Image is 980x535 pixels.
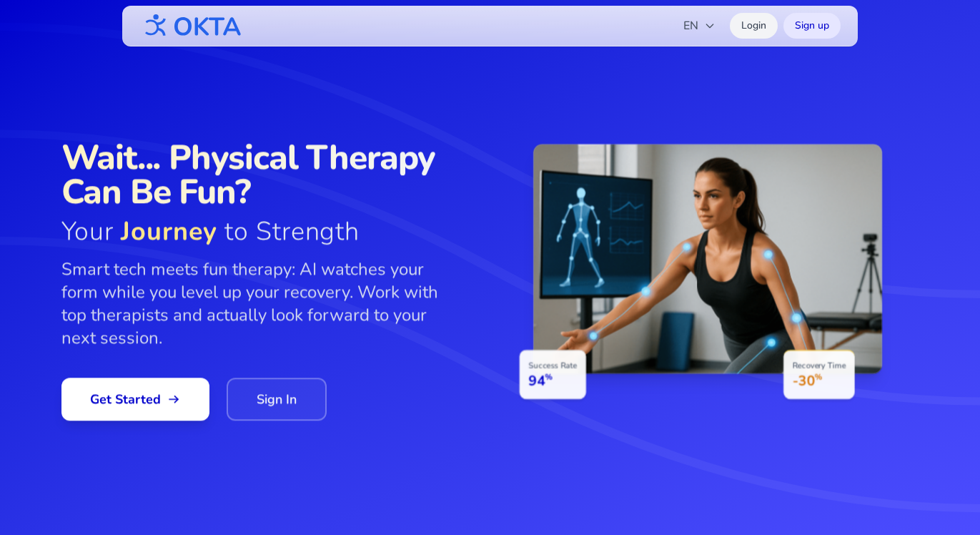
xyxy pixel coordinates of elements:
span: Get Started [90,389,181,409]
a: Sign In [227,378,327,421]
span: Journey [121,214,217,249]
button: EN [675,11,724,40]
span: % [544,371,551,382]
a: Login [730,13,778,39]
p: Smart tech meets fun therapy: AI watches your form while you level up your recovery. Work with to... [61,257,462,349]
span: Your to Strength [61,217,462,246]
span: % [814,371,821,382]
img: OKTA logo [139,7,242,44]
p: -30 [792,371,845,390]
span: Wait... Physical Therapy Can Be Fun? [61,140,462,209]
p: Success Rate [528,360,576,371]
a: Sign up [783,13,841,39]
span: EN [683,17,716,34]
a: Get Started [61,378,209,421]
p: 94 [528,371,576,390]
